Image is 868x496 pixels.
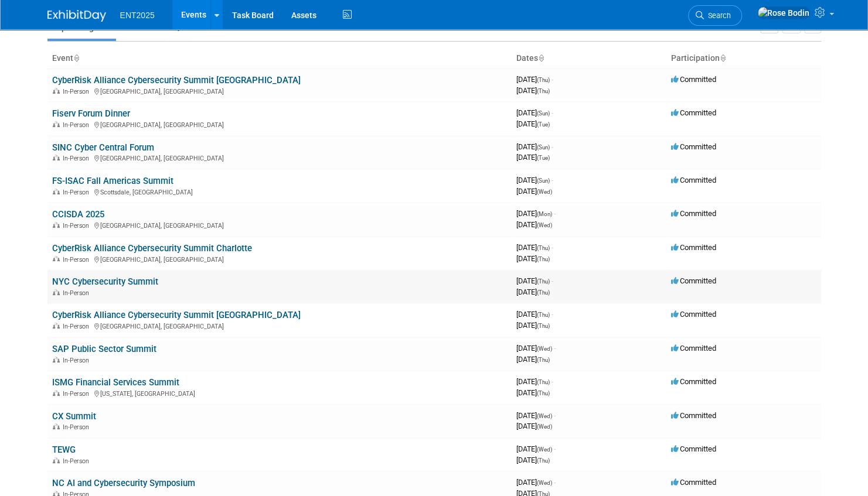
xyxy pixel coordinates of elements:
span: In-Person [63,88,93,95]
a: Sort by Start Date [538,53,544,63]
span: (Wed) [537,189,552,195]
span: - [554,209,556,218]
span: In-Person [63,222,93,230]
a: SAP Public Sector Summit [52,344,156,354]
span: [DATE] [516,220,552,229]
span: - [554,444,556,453]
span: [DATE] [516,355,550,364]
a: CyberRisk Alliance Cybersecurity Summit [GEOGRAPHIC_DATA] [52,75,301,85]
th: Dates [512,49,666,69]
span: [DATE] [516,388,550,397]
a: CX Summit [52,411,96,422]
a: Sort by Event Name [73,53,79,63]
img: In-Person Event [53,357,60,362]
span: (Thu) [537,88,550,94]
img: In-Person Event [53,155,60,160]
th: Participation [666,49,821,69]
span: Search [704,11,731,20]
span: (Thu) [537,357,550,363]
span: Committed [671,276,716,285]
span: - [552,276,553,285]
span: (Sun) [537,177,550,184]
span: (Wed) [537,446,552,453]
img: ExhibitDay [47,10,106,22]
span: - [552,176,553,184]
span: Committed [671,478,716,487]
span: - [552,142,553,151]
div: [GEOGRAPHIC_DATA], [GEOGRAPHIC_DATA] [52,220,507,230]
span: [DATE] [516,288,550,296]
span: (Thu) [537,77,550,83]
span: [DATE] [516,344,556,353]
span: In-Person [63,155,93,162]
span: (Wed) [537,222,552,228]
span: Committed [671,444,716,453]
img: In-Person Event [53,222,60,228]
img: In-Person Event [53,256,60,262]
span: [DATE] [516,478,556,487]
span: [DATE] [516,108,553,117]
a: SINC Cyber Central Forum [52,142,154,153]
span: Committed [671,108,716,117]
span: In-Person [63,323,93,330]
span: - [552,75,553,84]
a: TEWG [52,444,76,455]
img: In-Person Event [53,457,60,463]
span: [DATE] [516,444,556,453]
span: In-Person [63,289,93,297]
span: (Thu) [537,256,550,262]
span: (Wed) [537,480,552,486]
span: In-Person [63,423,93,431]
span: - [554,411,556,420]
span: - [552,243,553,252]
span: (Thu) [537,457,550,464]
span: [DATE] [516,153,550,162]
span: Committed [671,243,716,252]
span: (Thu) [537,390,550,396]
a: Search [688,5,742,26]
a: NC AI and Cybersecurity Symposium [52,478,195,488]
th: Event [47,49,512,69]
div: Scottsdale, [GEOGRAPHIC_DATA] [52,187,507,196]
a: FS-ISAC Fall Americas Summit [52,176,173,186]
span: In-Person [63,121,93,129]
a: CyberRisk Alliance Cybersecurity Summit Charlotte [52,243,252,254]
span: [DATE] [516,411,556,420]
div: [US_STATE], [GEOGRAPHIC_DATA] [52,388,507,398]
img: In-Person Event [53,390,60,396]
span: [DATE] [516,119,550,128]
img: In-Person Event [53,423,60,429]
span: Committed [671,75,716,84]
span: (Thu) [537,289,550,296]
span: In-Person [63,457,93,465]
span: (Mon) [537,211,552,217]
span: (Thu) [537,245,550,251]
span: - [552,108,553,117]
img: In-Person Event [53,121,60,127]
span: [DATE] [516,310,553,319]
span: Committed [671,377,716,386]
span: Committed [671,209,716,218]
img: In-Person Event [53,289,60,295]
span: In-Person [63,256,93,264]
span: [DATE] [516,456,550,464]
span: (Tue) [537,121,550,128]
a: CCISDA 2025 [52,209,104,220]
span: In-Person [63,189,93,196]
span: Committed [671,176,716,184]
span: ENT2025 [120,11,155,20]
span: - [552,310,553,319]
span: (Wed) [537,423,552,430]
img: Rose Bodin [757,6,810,19]
span: (Thu) [537,323,550,329]
span: (Sun) [537,144,550,150]
div: [GEOGRAPHIC_DATA], [GEOGRAPHIC_DATA] [52,119,507,129]
span: [DATE] [516,254,550,263]
img: In-Person Event [53,323,60,329]
div: [GEOGRAPHIC_DATA], [GEOGRAPHIC_DATA] [52,254,507,264]
span: [DATE] [516,75,553,84]
span: - [554,344,556,353]
a: Sort by Participation Type [720,53,726,63]
span: Committed [671,310,716,319]
span: [DATE] [516,187,552,196]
